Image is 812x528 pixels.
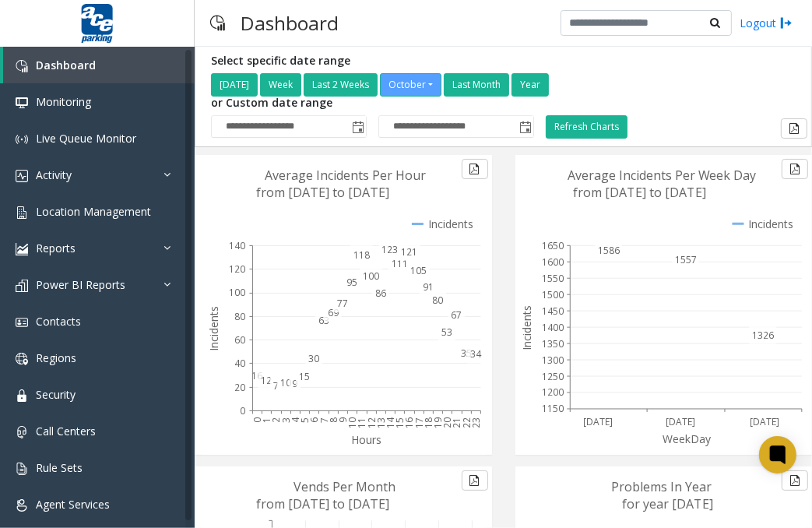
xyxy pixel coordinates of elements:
img: 'icon' [16,97,28,109]
text: 53 [441,326,452,339]
text: 1350 [542,337,564,350]
img: logout [780,15,793,31]
text: 1650 [542,239,564,252]
text: 12 [365,417,378,428]
button: Week [260,73,301,97]
button: Export to pdf [782,470,808,491]
img: 'icon' [16,170,28,182]
text: 9 [336,417,350,423]
img: 'icon' [16,280,28,292]
span: Toggle popup [349,116,366,138]
span: Live Queue Monitor [36,131,136,146]
span: Monitoring [36,94,91,109]
span: Dashboard [36,58,96,72]
text: 67 [452,308,462,322]
text: 123 [382,243,399,256]
span: Contacts [36,314,81,329]
text: [DATE] [750,416,779,429]
text: 1400 [542,321,564,334]
text: 121 [401,245,417,259]
text: [DATE] [666,416,695,429]
text: 34 [470,347,482,361]
text: 1550 [542,272,564,285]
text: 1600 [542,255,564,269]
text: 19 [431,417,445,428]
text: 111 [392,257,408,270]
img: 'icon' [16,499,28,512]
text: 11 [355,417,368,428]
text: 120 [229,262,245,276]
span: Toggle popup [516,116,533,138]
text: Incidents [206,306,221,351]
text: 21 [451,417,464,428]
img: 'icon' [16,426,28,438]
text: 20 [441,417,454,428]
a: Dashboard [3,47,195,83]
span: Activity [36,167,72,182]
text: 118 [353,248,370,262]
button: [DATE] [211,73,258,97]
button: Last 2 Weeks [304,73,378,97]
text: 69 [328,306,339,319]
text: 13 [374,417,388,428]
text: 5 [298,417,311,423]
text: 16 [403,417,417,428]
text: 9 [292,377,297,390]
span: Agent Services [36,497,110,512]
text: Incidents [519,305,534,350]
text: 12 [261,374,272,387]
text: 14 [384,417,397,428]
text: 22 [460,417,473,428]
text: 1 [260,417,273,423]
span: Power BI Reports [36,277,125,292]
button: Export to pdf [782,159,808,179]
text: from [DATE] to [DATE] [257,495,390,512]
text: 100 [229,286,245,299]
text: 30 [308,352,319,365]
img: 'icon' [16,60,28,72]
text: 1200 [542,386,564,400]
text: 80 [234,310,245,323]
text: 63 [318,313,329,326]
text: 18 [422,417,435,428]
text: 6 [308,417,321,423]
text: 1450 [542,304,564,318]
img: 'icon' [16,243,28,255]
h5: Select specific date range [211,55,551,68]
img: 'icon' [16,463,28,475]
text: 4 [289,417,302,423]
text: 60 [234,333,245,347]
span: Rule Sets [36,460,83,475]
text: 20 [234,381,245,394]
h3: Dashboard [233,4,346,42]
span: Regions [36,350,76,365]
text: Average Incidents Per Week Day [568,167,757,184]
text: from [DATE] to [DATE] [573,184,706,201]
text: 1150 [542,403,564,416]
text: 86 [375,287,386,300]
span: Security [36,387,76,402]
text: from [DATE] to [DATE] [257,184,390,201]
img: 'icon' [16,133,28,146]
text: 1557 [675,253,697,266]
text: Vends Per Month [294,478,396,495]
text: 7 [318,417,331,423]
text: 0 [251,417,264,423]
text: 10 [346,417,359,428]
text: 15 [393,417,406,428]
text: 2 [270,417,283,423]
text: 0 [240,404,245,417]
button: Export to pdf [781,118,807,139]
text: Hours [351,432,381,447]
button: Last Month [444,73,509,97]
button: Export to pdf [462,470,488,491]
text: 80 [432,294,443,307]
text: 105 [410,264,427,277]
text: 100 [363,269,379,283]
img: pageIcon [210,4,225,42]
button: Year [511,73,549,97]
span: Location Management [36,204,151,219]
text: 1300 [542,354,564,367]
text: 35 [461,347,472,360]
text: 95 [346,276,357,289]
